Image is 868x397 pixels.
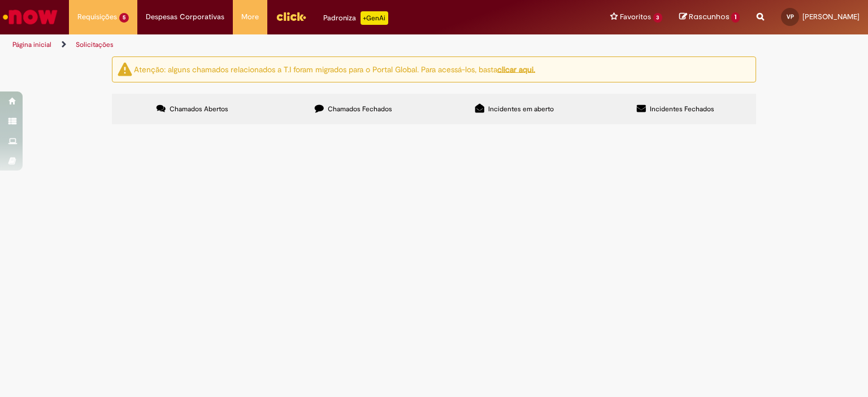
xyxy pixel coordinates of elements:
span: Incidentes Fechados [650,104,714,114]
span: Chamados Abertos [170,104,228,114]
p: +GenAi [361,11,388,25]
a: Página inicial [12,40,51,49]
a: clicar aqui. [497,64,535,74]
span: 3 [653,13,663,23]
img: ServiceNow [1,6,59,28]
span: Rascunhos [689,11,730,22]
span: 5 [119,13,129,23]
div: Padroniza [323,11,388,25]
span: Requisições [77,11,117,23]
span: Incidentes em aberto [488,104,554,114]
img: click_logo_yellow_360x200.png [276,8,306,25]
a: Solicitações [76,40,114,49]
span: Despesas Corporativas [146,11,224,23]
span: More [241,11,259,23]
span: Favoritos [620,11,651,23]
span: [PERSON_NAME] [802,12,860,21]
span: 1 [731,12,740,23]
span: VP [787,13,794,20]
a: Rascunhos [679,12,740,23]
span: Chamados Fechados [328,104,392,114]
ul: Trilhas de página [8,34,570,55]
ng-bind-html: Atenção: alguns chamados relacionados a T.I foram migrados para o Portal Global. Para acessá-los,... [134,64,535,74]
